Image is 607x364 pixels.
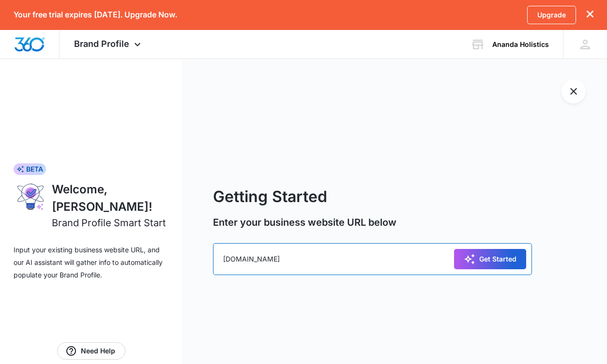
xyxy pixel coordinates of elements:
[74,39,129,49] span: Brand Profile
[454,249,526,269] button: Get Started
[587,10,593,19] button: dismiss this dialog
[14,244,168,281] p: Input your existing business website URL, and our AI assistant will gather info to automatically ...
[492,41,549,48] div: account name
[57,342,125,360] a: Need Help
[60,30,158,58] div: Brand Profile
[213,215,531,230] p: Enter your business website URL below
[527,6,576,24] a: Upgrade
[464,253,516,265] div: Get Started
[14,10,177,19] p: Your free trial expires [DATE]. Upgrade Now.
[14,181,48,213] img: ai-brand-profile
[52,181,168,216] h1: Welcome, [PERSON_NAME]!
[213,185,531,208] h2: Getting Started
[52,216,166,230] h2: Brand Profile Smart Start
[561,79,586,103] button: Exit Smart Start Wizard
[14,163,46,175] div: BETA
[213,243,531,275] input: http://www.examplewebsite.com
